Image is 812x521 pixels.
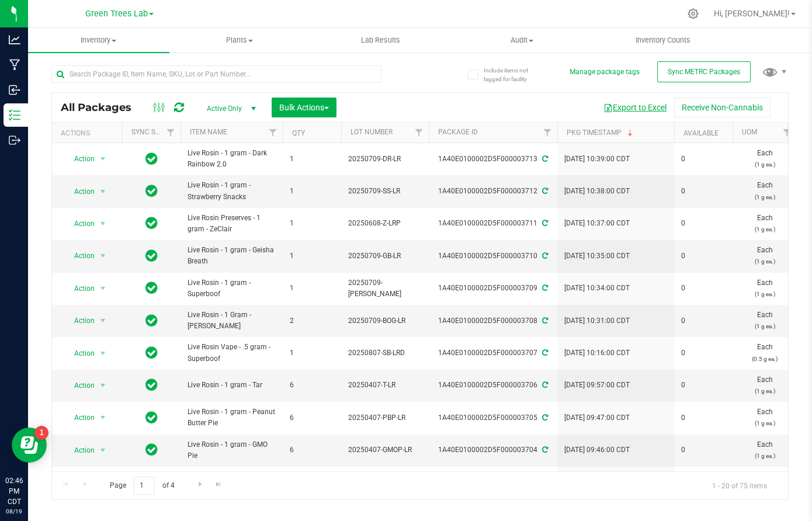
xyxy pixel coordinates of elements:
div: 1A40E0100002D5F000003709 [427,283,559,294]
span: In Sync [145,377,158,393]
span: select [96,312,110,329]
span: Inventory Counts [620,35,706,46]
div: Actions [61,129,117,137]
inline-svg: Inventory [9,109,20,121]
span: 0 [681,444,726,456]
span: Sync from Compliance System [540,317,548,325]
span: [DATE] 09:46:00 CDT [564,444,630,456]
span: Live Rosin - 1 gram - Peanut Butter Pie [188,407,276,429]
span: Hi, [PERSON_NAME]! [714,9,790,18]
span: Sync METRC Packages [668,68,740,76]
span: 1 [290,348,334,359]
button: Export to Excel [596,98,674,117]
span: [DATE] 10:31:00 CDT [564,315,630,327]
span: select [96,248,110,264]
button: Sync METRC Packages [657,61,751,82]
span: Each [740,213,790,235]
div: 1A40E0100002D5F000003706 [427,380,559,391]
div: 1A40E0100002D5F000003713 [427,154,559,165]
span: In Sync [145,280,158,296]
span: 6 [290,412,334,423]
span: Live Rosin - 1 gram - Superboof [188,277,276,300]
span: [DATE] 10:38:00 CDT [564,186,630,197]
span: select [96,183,110,200]
span: 0 [681,251,726,262]
span: Action [64,377,95,394]
span: Sync from Compliance System [540,446,548,454]
span: 1 [290,218,334,229]
span: [DATE] 10:37:00 CDT [564,218,630,229]
div: 1A40E0100002D5F000003712 [427,186,559,197]
a: Filter [538,123,557,143]
span: 0 [681,186,726,197]
a: Pkg Timestamp [567,128,635,137]
span: In Sync [145,409,158,426]
span: 20250407-GMOP-LR [348,444,422,456]
span: Lab Results [345,35,416,46]
p: (1 g ea.) [740,450,790,461]
p: (0.5 g ea.) [740,353,790,364]
span: Green Trees Lab [85,9,148,19]
span: [DATE] 10:34:00 CDT [564,283,630,294]
span: select [96,151,110,167]
span: 2 [290,315,334,327]
iframe: Resource center unread badge [34,426,48,440]
span: select [96,377,110,394]
a: Item Name [190,128,227,136]
span: 20250709-GB-LR [348,251,422,262]
span: Live Rosin - 1 gram - Geisha Breath [188,245,276,267]
a: Inventory Counts [592,28,734,53]
inline-svg: Inbound [9,84,20,96]
span: Each [740,277,790,300]
a: Lab Results [310,28,452,53]
span: Sync from Compliance System [540,187,548,195]
span: [DATE] 10:39:00 CDT [564,154,630,165]
span: Live Rosin - 1 Gram - [PERSON_NAME] [188,310,276,332]
p: (1 g ea.) [740,224,790,235]
span: Each [740,342,790,364]
span: Sync from Compliance System [540,414,548,422]
button: Receive Non-Cannabis [674,98,771,117]
inline-svg: Analytics [9,34,20,46]
a: Filter [410,123,429,143]
a: UOM [742,128,757,136]
a: Sync Status [131,128,176,136]
span: select [96,442,110,459]
span: 0 [681,348,726,359]
a: Audit [452,28,593,53]
span: 1 [290,283,334,294]
span: Action [64,442,95,459]
p: (1 g ea.) [740,418,790,429]
span: Each [740,180,790,202]
a: Filter [263,123,283,143]
span: 0 [681,412,726,423]
span: In Sync [145,248,158,264]
p: (1 g ea.) [740,321,790,332]
span: Each [740,439,790,461]
span: Sync from Compliance System [540,284,548,292]
span: 20250407-T-LR [348,380,422,391]
div: 1A40E0100002D5F000003711 [427,218,559,229]
button: Bulk Actions [272,98,336,117]
span: Sync from Compliance System [540,349,548,357]
a: Go to the next page [192,477,209,492]
span: 20250608-Z-LRP [348,218,422,229]
span: Audit [452,35,592,46]
span: Action [64,312,95,329]
a: Inventory [28,28,169,53]
span: [DATE] 09:47:00 CDT [564,412,630,423]
span: 1 - 20 of 75 items [703,477,776,494]
span: Action [64,280,95,297]
input: 1 [134,477,155,495]
span: select [96,409,110,426]
span: 1 [290,251,334,262]
span: Live Rosin - 1 gram - GMO Pie [188,439,276,461]
span: In Sync [145,345,158,361]
span: 20250407-PBP-LR [348,412,422,423]
span: 0 [681,154,726,165]
span: Each [740,310,790,332]
span: Action [64,409,95,426]
span: In Sync [145,442,158,458]
span: [DATE] 10:16:00 CDT [564,348,630,359]
span: 6 [290,444,334,456]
